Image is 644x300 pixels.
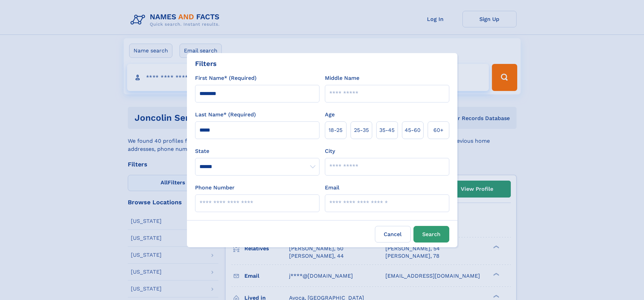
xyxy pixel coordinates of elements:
label: Age [325,111,335,119]
span: 45‑60 [405,126,421,134]
span: 25‑35 [354,126,369,134]
label: Last Name* (Required) [195,111,256,119]
span: 18‑25 [329,126,342,134]
label: Email [325,184,339,192]
label: Middle Name [325,74,359,82]
label: Cancel [375,226,411,243]
label: State [195,147,319,155]
label: First Name* (Required) [195,74,257,82]
button: Search [413,226,449,243]
div: Filters [195,59,217,69]
label: Phone Number [195,184,235,192]
label: City [325,147,335,155]
span: 35‑45 [379,126,395,134]
span: 60+ [433,126,444,134]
